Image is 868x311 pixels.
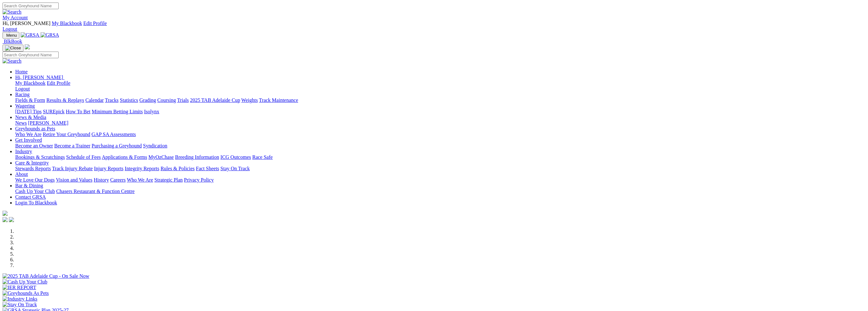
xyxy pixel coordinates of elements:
a: 2025 TAB Adelaide Cup [190,97,240,103]
a: Racing [15,92,29,97]
a: Edit Profile [83,21,107,26]
a: Integrity Reports [125,166,159,171]
a: Statistics [120,97,138,103]
button: Toggle navigation [3,45,23,52]
div: Get Involved [15,143,865,149]
a: Chasers Restaurant & Function Centre [56,189,134,194]
a: Stay On Track [220,166,250,171]
a: News [15,120,27,126]
a: Minimum Betting Limits [92,109,143,114]
a: Grading [140,97,156,103]
a: Hi, [PERSON_NAME] [15,75,64,80]
a: Applications & Forms [102,154,147,160]
a: Who We Are [127,177,153,183]
div: Bar & Dining [15,189,865,194]
div: News & Media [15,120,865,126]
a: Stewards Reports [15,166,51,171]
input: Search [3,3,59,9]
a: MyOzChase [148,154,174,160]
a: Track Injury Rebate [52,166,93,171]
a: SUREpick [43,109,64,114]
a: Weights [241,97,258,103]
a: Retire Your Greyhound [43,132,90,137]
a: GAP SA Assessments [92,132,136,137]
a: Results & Replays [46,97,84,103]
a: My Blackbook [52,21,82,26]
a: About [15,171,28,177]
a: Vision and Values [56,177,92,183]
a: Logout [15,86,30,91]
img: Search [3,58,22,64]
a: Rules & Policies [160,166,195,171]
a: Login To Blackbook [15,200,57,205]
a: Become a Trainer [54,143,90,148]
input: Search [3,52,59,58]
a: Strategic Plan [154,177,183,183]
button: Toggle navigation [3,32,19,39]
a: Trials [177,97,189,103]
a: Edit Profile [47,80,70,86]
img: logo-grsa-white.png [25,44,30,49]
img: GRSA [21,32,39,38]
a: Track Maintenance [259,97,298,103]
img: Cash Up Your Club [3,279,47,285]
a: History [94,177,109,183]
a: My Blackbook [15,80,46,86]
a: Logout [3,26,17,32]
span: Hi, [PERSON_NAME] [3,21,50,26]
a: Injury Reports [94,166,123,171]
a: Home [15,69,28,74]
a: Get Involved [15,137,42,143]
a: News & Media [15,115,46,120]
a: Wagering [15,103,35,109]
a: Breeding Information [175,154,219,160]
a: Careers [110,177,126,183]
a: BlkBook [3,39,22,44]
a: Bar & Dining [15,183,43,188]
span: BlkBook [4,39,22,44]
img: Stay On Track [3,302,37,308]
a: Bookings & Scratchings [15,154,65,160]
a: ICG Outcomes [220,154,251,160]
a: [DATE] Tips [15,109,42,114]
img: GRSA [41,32,59,38]
a: Cash Up Your Club [15,189,55,194]
img: twitter.svg [9,217,14,222]
img: Close [5,46,21,51]
div: Care & Integrity [15,166,865,171]
a: Calendar [85,97,104,103]
a: Who We Are [15,132,42,137]
div: Greyhounds as Pets [15,132,865,137]
a: Contact GRSA [15,194,46,200]
a: Coursing [157,97,176,103]
img: Greyhounds As Pets [3,290,49,296]
div: Wagering [15,109,865,115]
a: Isolynx [144,109,159,114]
a: Greyhounds as Pets [15,126,55,131]
a: How To Bet [66,109,91,114]
a: Schedule of Fees [66,154,101,160]
a: Fact Sheets [196,166,219,171]
a: Race Safe [252,154,272,160]
img: logo-grsa-white.png [3,211,8,216]
a: We Love Our Dogs [15,177,55,183]
a: Care & Integrity [15,160,49,165]
a: Syndication [143,143,167,148]
a: Privacy Policy [184,177,214,183]
span: Hi, [PERSON_NAME] [15,75,63,80]
div: Racing [15,97,865,103]
div: My Account [3,21,865,32]
div: About [15,177,865,183]
img: Search [3,9,22,15]
a: Purchasing a Greyhound [92,143,142,148]
a: My Account [3,15,28,20]
img: IER REPORT [3,285,36,290]
a: Become an Owner [15,143,53,148]
a: Tracks [105,97,119,103]
span: Menu [6,33,17,38]
a: [PERSON_NAME] [28,120,68,126]
a: Industry [15,149,32,154]
img: Industry Links [3,296,37,302]
img: facebook.svg [3,217,8,222]
div: Industry [15,154,865,160]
